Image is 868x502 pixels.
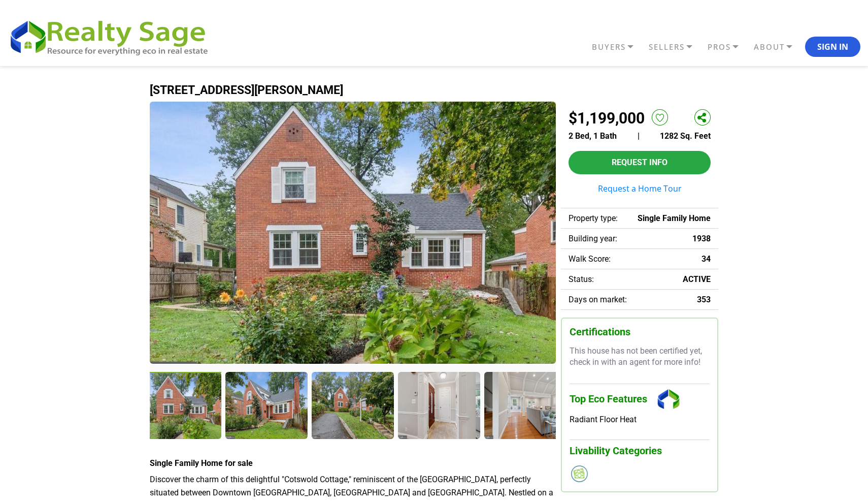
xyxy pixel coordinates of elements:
span: 353 [697,295,711,304]
button: Sign In [805,37,860,57]
div: Radiant Floor Heat [570,415,710,424]
span: Status: [569,274,594,284]
span: 34 [702,254,711,264]
span: Single Family Home [638,213,711,223]
span: Days on market: [569,295,627,304]
img: REALTY SAGE [8,16,218,57]
span: ACTIVE [683,274,711,284]
h1: [STREET_ADDRESS][PERSON_NAME] [150,84,718,97]
a: ABOUT [751,38,805,56]
p: This house has not been certified yet, check in with an agent for more info! [570,346,710,368]
span: | [638,131,640,141]
a: BUYERS [589,38,646,56]
span: Property type: [569,213,618,223]
h3: Livability Categories [570,440,710,457]
h4: Single Family Home for sale [150,458,556,468]
a: Request a Home Tour [569,184,711,193]
span: 1282 Sq. Feet [660,131,711,141]
h3: Top Eco Features [570,384,710,415]
a: SELLERS [646,38,705,56]
button: Request Info [569,151,711,174]
span: Walk Score: [569,254,611,264]
h2: $1,199,000 [569,109,645,127]
a: PROS [705,38,751,56]
h3: Certifications [570,326,710,338]
span: Building year: [569,234,617,243]
span: 2 Bed, 1 Bath [569,131,617,141]
span: 1938 [692,234,711,243]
